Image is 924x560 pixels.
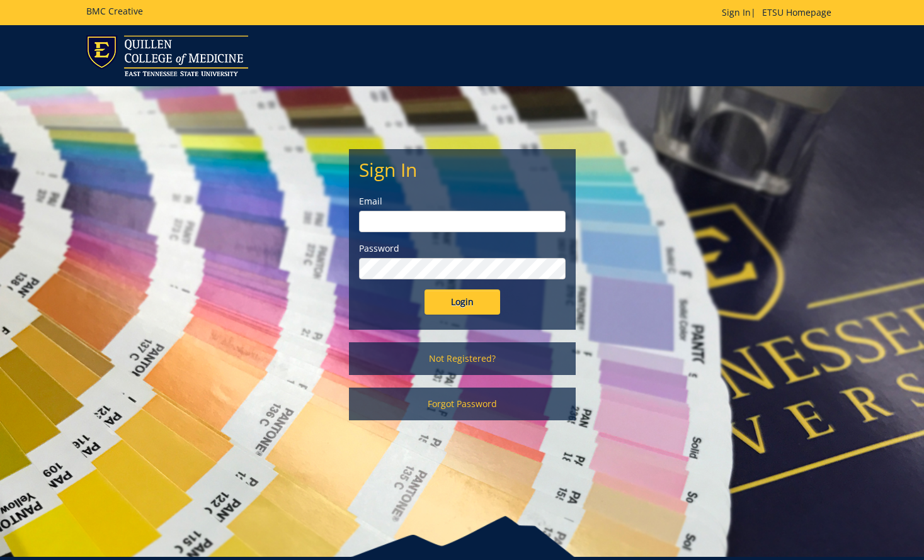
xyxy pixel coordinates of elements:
[756,6,838,18] a: ETSU Homepage
[86,35,248,76] img: ETSU logo
[359,195,566,208] label: Email
[349,388,576,420] a: Forgot Password
[359,242,566,255] label: Password
[425,289,500,315] input: Login
[722,6,751,18] a: Sign In
[722,6,838,19] p: |
[349,342,576,375] a: Not Registered?
[359,159,566,180] h2: Sign In
[86,6,143,16] h5: BMC Creative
